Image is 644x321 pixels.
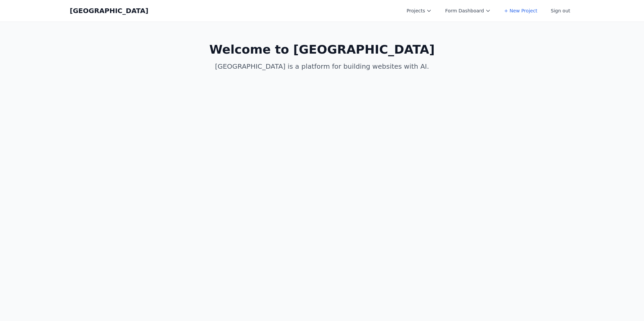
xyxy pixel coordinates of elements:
p: [GEOGRAPHIC_DATA] is a platform for building websites with AI. [193,62,451,71]
h1: Welcome to [GEOGRAPHIC_DATA] [193,43,451,56]
button: Form Dashboard [441,5,495,17]
button: Sign out [547,5,574,17]
a: [GEOGRAPHIC_DATA] [70,6,148,15]
a: + New Project [500,5,541,17]
button: Projects [402,5,436,17]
